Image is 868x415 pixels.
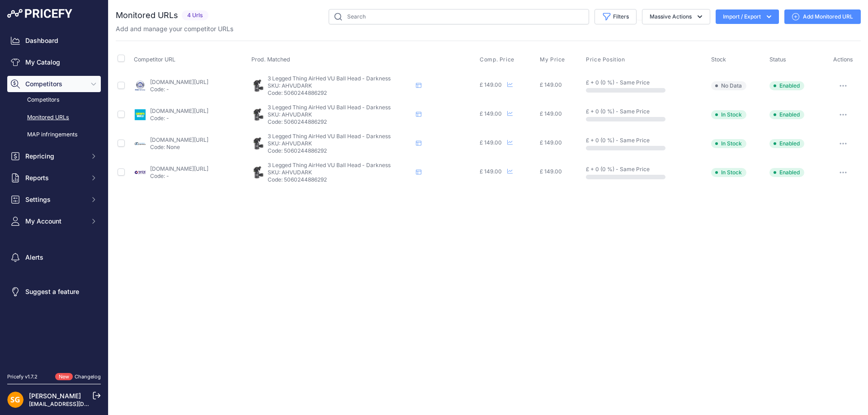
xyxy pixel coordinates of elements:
[711,110,746,119] span: In Stock
[29,401,123,407] a: [EMAIL_ADDRESS][DOMAIN_NAME]
[25,195,85,204] span: Settings
[7,92,101,108] a: Competitors
[251,56,290,63] span: Prod. Matched
[7,33,101,49] a: Dashboard
[480,56,516,63] button: Comp. Price
[586,166,650,173] span: £ + 0 (0 %) - Same Price
[55,373,73,381] span: New
[150,165,208,172] a: [DOMAIN_NAME][URL]
[540,168,562,175] span: £ 149.00
[540,56,565,63] span: My Price
[25,217,85,226] span: My Account
[268,162,391,168] span: 3 Legged Thing AirHed VU Ball Head - Darkness
[594,9,637,24] button: Filters
[150,173,208,180] p: Code: -
[7,76,101,92] button: Competitors
[480,168,502,175] span: £ 149.00
[150,115,208,122] p: Code: -
[716,9,779,24] button: Import / Export
[268,89,412,97] p: Code: 5060244886292
[7,127,101,143] a: MAP infringements
[150,107,208,114] a: [DOMAIN_NAME][URL]
[769,110,804,119] span: Enabled
[769,81,804,90] span: Enabled
[586,56,627,63] button: Price Position
[711,81,746,90] span: No Data
[268,104,391,111] span: 3 Legged Thing AirHed VU Ball Head - Darkness
[784,9,861,24] a: Add Monitored URL
[150,86,208,93] p: Code: -
[7,110,101,126] a: Monitored URLs
[480,110,502,117] span: £ 149.00
[268,75,391,82] span: 3 Legged Thing AirHed VU Ball Head - Darkness
[769,168,804,177] span: Enabled
[268,111,412,118] p: SKU: AHVUDARK
[7,9,72,18] img: Pricefy Logo
[586,108,650,115] span: £ + 0 (0 %) - Same Price
[7,33,101,362] nav: Sidebar
[480,139,502,146] span: £ 149.00
[268,147,412,154] p: Code: 5060244886292
[25,173,85,182] span: Reports
[586,137,650,144] span: £ + 0 (0 %) - Same Price
[711,139,746,148] span: In Stock
[540,81,562,88] span: £ 149.00
[134,56,175,63] span: Competitor URL
[150,136,208,143] a: [DOMAIN_NAME][URL]
[7,249,101,266] a: Alerts
[7,170,101,186] button: Reports
[711,168,746,177] span: In Stock
[150,79,208,85] a: [DOMAIN_NAME][URL]
[75,373,101,380] a: Changelog
[480,56,514,63] span: Comp. Price
[268,118,412,126] p: Code: 5060244886292
[150,144,208,151] p: Code: None
[7,148,101,164] button: Repricing
[833,56,853,63] span: Actions
[25,79,85,89] span: Competitors
[25,152,85,161] span: Repricing
[268,176,412,183] p: Code: 5060244886292
[540,56,567,63] button: My Price
[711,56,726,63] span: Stock
[586,56,625,63] span: Price Position
[7,213,101,229] button: My Account
[116,9,178,22] h2: Monitored URLs
[268,133,391,140] span: 3 Legged Thing AirHed VU Ball Head - Darkness
[268,82,412,89] p: SKU: AHVUDARK
[586,79,650,86] span: £ + 0 (0 %) - Same Price
[268,169,412,176] p: SKU: AHVUDARK
[769,139,804,148] span: Enabled
[7,284,101,300] a: Suggest a feature
[540,139,562,146] span: £ 149.00
[540,110,562,117] span: £ 149.00
[769,56,786,63] span: Status
[480,81,502,88] span: £ 149.00
[182,10,208,21] span: 4 Urls
[7,191,101,208] button: Settings
[116,24,233,33] p: Add and manage your competitor URLs
[7,54,101,70] a: My Catalog
[268,140,412,147] p: SKU: AHVUDARK
[329,9,589,24] input: Search
[29,392,81,400] a: [PERSON_NAME]
[7,373,38,381] div: Pricefy v1.7.2
[642,9,710,24] button: Massive Actions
